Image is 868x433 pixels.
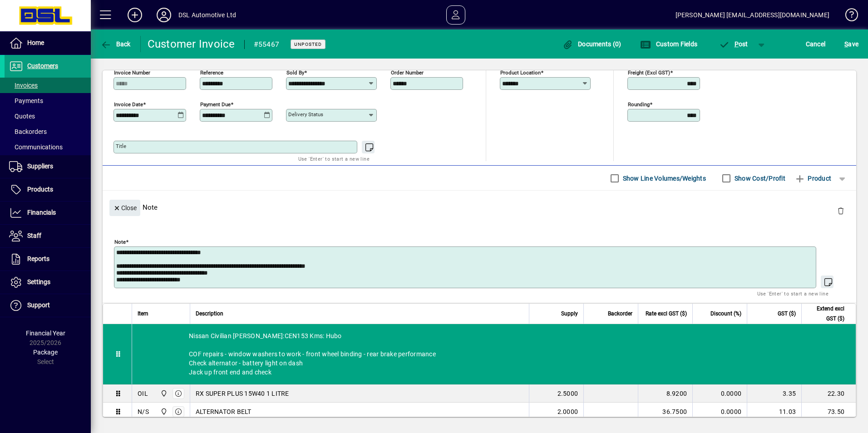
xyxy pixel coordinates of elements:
div: Note [103,191,856,224]
a: Staff [5,225,91,247]
a: Reports [5,248,91,271]
span: S [844,40,848,48]
mat-label: Delivery status [288,111,323,118]
span: Product [794,171,831,186]
span: Documents (0) [562,40,621,48]
a: Knowledge Base [838,2,857,31]
span: Custom Fields [640,40,697,48]
div: Nissan Civilian [PERSON_NAME]:CEN153 Kms: Hubo COF repairs - window washers to work - front wheel... [132,324,856,384]
div: DSL Automotive Ltd [178,8,236,22]
span: Rate excl GST ($) [646,309,687,319]
div: 8.9200 [644,389,687,398]
a: Financials [5,202,91,224]
a: Quotes [5,108,91,124]
span: Description [196,309,223,319]
label: Show Cost/Profit [733,174,785,183]
button: Cancel [804,36,828,52]
button: Documents (0) [560,36,624,52]
label: Show Line Volumes/Weights [621,174,706,183]
span: Home [27,39,44,46]
span: Settings [27,278,50,285]
td: 0.0000 [692,403,747,421]
mat-label: Freight (excl GST) [628,69,670,76]
span: GST ($) [778,309,796,319]
span: Financial Year [26,330,65,337]
mat-label: Sold by [286,69,304,76]
div: OIL [138,389,148,398]
mat-label: Title [116,143,126,149]
button: Back [98,36,133,52]
a: Products [5,178,91,201]
a: Home [5,32,91,54]
span: Item [138,309,148,319]
button: Save [842,36,861,52]
a: Support [5,294,91,317]
button: Post [714,36,753,52]
span: RX SUPER PLUS 15W40 1 LITRE [196,389,289,398]
a: Payments [5,93,91,108]
a: Backorders [5,124,91,139]
td: 22.30 [801,384,856,403]
span: 2.5000 [557,389,578,398]
button: Product [790,170,836,187]
span: Back [100,40,131,48]
span: Backorder [608,309,632,319]
mat-label: Invoice date [114,101,143,108]
mat-label: Order number [391,69,424,76]
a: Communications [5,139,91,155]
span: Central [158,407,168,417]
div: 36.7500 [644,407,687,416]
span: Unposted [294,41,322,47]
span: Cancel [806,37,826,51]
span: 2.0000 [557,407,578,416]
td: 73.50 [801,403,856,421]
span: Reports [27,255,49,262]
div: [PERSON_NAME] [EMAIL_ADDRESS][DOMAIN_NAME] [676,8,829,22]
span: Suppliers [27,162,53,170]
span: Communications [9,143,63,151]
td: 3.35 [747,384,801,403]
button: Delete [830,200,852,221]
mat-label: Reference [200,69,223,76]
span: Package [33,349,58,356]
div: Customer Invoice [148,37,235,51]
mat-hint: Use 'Enter' to start a new line [757,288,829,299]
div: N/S [138,407,149,416]
span: Staff [27,232,41,239]
app-page-header-button: Delete [830,207,852,215]
span: Central [158,389,168,399]
a: Invoices [5,78,91,93]
div: #55467 [254,37,280,52]
mat-label: Payment due [200,101,231,108]
span: Customers [27,62,58,69]
span: Close [113,201,137,216]
span: Payments [9,97,43,104]
span: Quotes [9,113,35,120]
td: 0.0000 [692,384,747,403]
button: Add [120,7,149,23]
span: ALTERNATOR BELT [196,407,252,416]
a: Settings [5,271,91,294]
span: Financials [27,209,56,216]
app-page-header-button: Close [107,203,143,212]
mat-label: Product location [500,69,541,76]
span: Products [27,186,53,193]
span: Invoices [9,82,38,89]
span: Supply [561,309,578,319]
td: 11.03 [747,403,801,421]
span: P [735,40,739,48]
mat-label: Rounding [628,101,650,108]
span: ost [719,40,748,48]
button: Custom Fields [638,36,700,52]
span: Backorders [9,128,47,135]
mat-label: Note [114,239,126,245]
span: Support [27,301,50,309]
button: Close [109,200,140,216]
app-page-header-button: Back [91,36,141,52]
span: Extend excl GST ($) [807,304,844,324]
span: Discount (%) [710,309,741,319]
mat-hint: Use 'Enter' to start a new line [298,153,370,164]
a: Suppliers [5,155,91,178]
mat-label: Invoice number [114,69,150,76]
button: Profile [149,7,178,23]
